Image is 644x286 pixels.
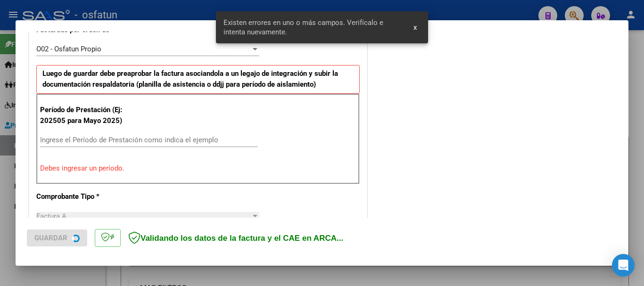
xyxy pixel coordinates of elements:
[128,234,343,243] span: Validando los datos de la factura y el CAE en ARCA...
[406,19,424,36] button: x
[36,45,101,53] span: O02 - Osfatun Propio
[612,254,635,277] div: Open Intercom Messenger
[42,69,338,89] strong: Luego de guardar debe preaprobar la factura asociandola a un legajo de integración y subir la doc...
[36,191,133,202] p: Comprobante Tipo *
[40,163,356,174] p: Debes ingresar un período.
[36,212,66,221] span: Factura A
[413,23,417,32] span: x
[40,105,135,126] p: Período de Prestación (Ej: 202505 para Mayo 2025)
[223,18,403,37] span: Existen errores en uno o más campos. Verifícalo e intenta nuevamente.
[34,234,67,242] span: Guardar
[27,229,87,246] button: Guardar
